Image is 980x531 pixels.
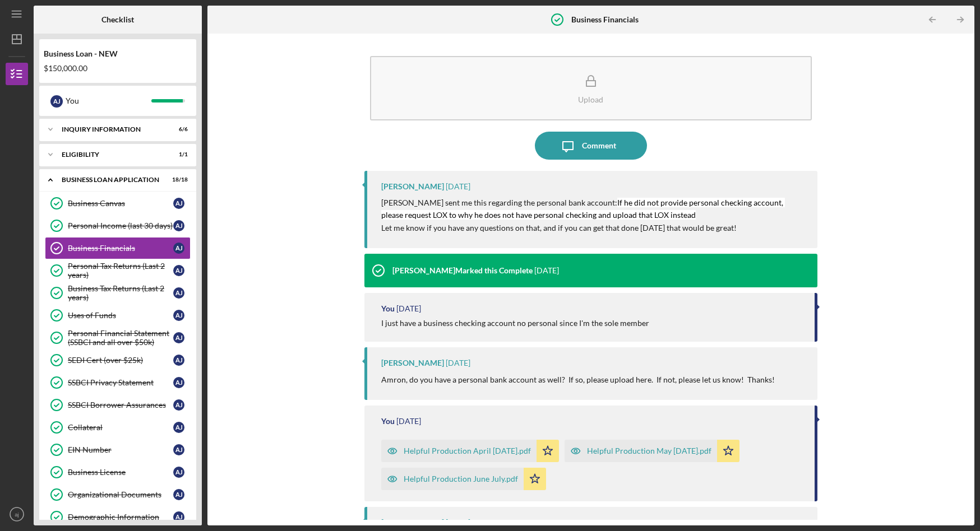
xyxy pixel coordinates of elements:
[535,132,647,160] button: Comment
[381,468,546,490] button: Helpful Production June July.pdf
[45,394,191,416] a: SSBCI Borrower Assurancesaj
[173,243,184,254] div: a j
[45,461,191,483] a: Business Licenseaj
[45,237,191,259] a: Business Financialsaj
[446,358,470,367] time: 2025-04-27 19:39
[381,197,807,222] p: [PERSON_NAME] sent me this regarding the personal bank account:
[404,446,531,455] div: Helpful Production April [DATE].pdf
[381,440,559,462] button: Helpful Production April [DATE].pdf
[68,221,173,230] div: Personal Income (last 30 days)
[173,332,184,343] div: a j
[66,91,151,110] div: You
[68,400,173,409] div: SSBCI Borrower Assurances
[381,358,444,367] div: [PERSON_NAME]
[565,440,739,462] button: Helpful Production May [DATE].pdf
[45,483,191,506] a: Organizational Documentsaj
[381,222,807,234] p: Let me know if you have any questions on that, and if you can get that done [DATE] that would be ...
[173,287,184,299] div: a j
[173,198,184,209] div: a j
[381,304,395,313] div: You
[392,266,533,275] div: [PERSON_NAME] Marked this Complete
[446,182,470,191] time: 2025-04-28 18:46
[381,417,395,426] div: You
[396,304,421,313] time: 2025-04-27 19:44
[44,64,192,73] div: $150,000.00
[381,374,775,386] p: Amron, do you have a personal bank account as well? If so, please upload here. If not, please let...
[404,474,518,483] div: Helpful Production June July.pdf
[381,319,649,328] div: I just have a business checking account no personal since I'm the sole member
[62,176,160,183] div: BUSINESS LOAN APPLICATION
[68,468,173,477] div: Business License
[173,489,184,500] div: a j
[68,284,173,302] div: Business Tax Returns (Last 2 years)
[45,371,191,394] a: SSBCI Privacy Statementaj
[370,56,812,120] button: Upload
[45,349,191,371] a: SEDI Cert (over $25k)aj
[68,262,173,280] div: Personal Tax Returns (Last 2 years)
[173,444,184,455] div: a j
[534,266,559,275] time: 2025-04-27 19:53
[173,422,184,433] div: a j
[381,518,444,527] div: [PERSON_NAME]
[45,215,191,237] a: Personal Income (last 30 days)aj
[578,95,603,104] div: Upload
[15,511,19,518] text: aj
[101,15,134,24] b: Checklist
[62,151,160,158] div: ELIGIBILITY
[173,310,184,321] div: a j
[62,126,160,133] div: INQUIRY INFORMATION
[446,518,470,527] time: 2025-04-22 14:38
[68,513,173,521] div: Demographic Information
[68,329,173,347] div: Personal Financial Statement (SSBCI and all over $50k)
[168,151,188,158] div: 1 / 1
[45,439,191,461] a: EIN Numberaj
[68,490,173,499] div: Organizational Documents
[173,355,184,366] div: a j
[168,126,188,133] div: 6 / 6
[44,49,192,58] div: Business Loan - NEW
[45,304,191,327] a: Uses of Fundsaj
[6,503,28,525] button: aj
[45,506,191,528] a: Demographic Informationaj
[68,423,173,432] div: Collateral
[45,192,191,215] a: Business Canvasaj
[68,199,173,208] div: Business Canvas
[582,132,616,160] div: Comment
[168,176,188,183] div: 18 / 18
[45,416,191,439] a: Collateralaj
[68,378,173,387] div: SSBCI Privacy Statement
[173,467,184,478] div: a j
[173,377,184,388] div: a j
[50,95,63,108] div: a j
[68,311,173,320] div: Uses of Funds
[68,445,173,454] div: EIN Number
[396,417,421,426] time: 2025-04-26 01:58
[45,259,191,282] a: Personal Tax Returns (Last 2 years)aj
[173,399,184,411] div: a j
[68,356,173,365] div: SEDI Cert (over $25k)
[68,244,173,253] div: Business Financials
[45,282,191,304] a: Business Tax Returns (Last 2 years)aj
[571,15,639,24] b: Business Financials
[173,220,184,231] div: a j
[173,511,184,523] div: a j
[587,446,711,455] div: Helpful Production May [DATE].pdf
[45,327,191,349] a: Personal Financial Statement (SSBCI and all over $50k)aj
[173,265,184,276] div: a j
[381,182,444,191] div: [PERSON_NAME]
